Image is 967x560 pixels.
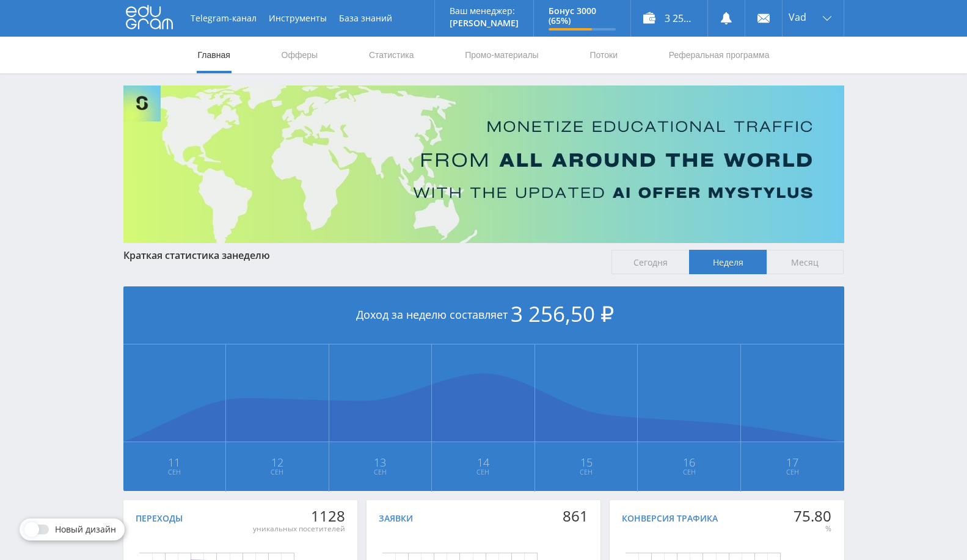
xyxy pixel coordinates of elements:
[123,85,844,243] img: Banner
[794,524,831,534] div: %
[668,37,771,73] a: Реферальная программа
[124,467,225,477] span: Сен
[123,250,600,261] div: Краткая статистика за
[55,525,116,534] span: Новый дизайн
[563,507,588,525] div: 861
[123,286,844,344] div: Доход за неделю составляет
[432,457,534,467] span: 14
[280,37,319,73] a: Офферы
[622,514,718,523] div: Конверсия трафика
[464,37,539,73] a: Промо-материалы
[611,250,689,274] span: Сегодня
[227,467,328,477] span: Сен
[124,457,225,467] span: 11
[330,457,431,467] span: 13
[330,467,431,477] span: Сен
[253,507,345,525] div: 1128
[789,12,806,22] span: Vad
[368,37,415,73] a: Статистика
[232,249,270,262] span: неделю
[549,6,616,26] p: Бонус 3000 (65%)
[536,457,637,467] span: 15
[588,37,619,73] a: Потоки
[136,514,183,523] div: Переходы
[742,457,844,467] span: 17
[450,18,519,28] p: [PERSON_NAME]
[638,467,740,477] span: Сен
[197,37,232,73] a: Главная
[432,467,534,477] span: Сен
[511,299,614,328] span: 3 256,50 ₽
[794,507,831,525] div: 75.80
[536,467,637,477] span: Сен
[227,457,328,467] span: 12
[379,514,413,523] div: Заявки
[689,250,767,274] span: Неделя
[638,457,740,467] span: 16
[450,6,519,16] p: Ваш менеджер:
[742,467,844,477] span: Сен
[767,250,844,274] span: Месяц
[253,524,345,534] div: уникальных посетителей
